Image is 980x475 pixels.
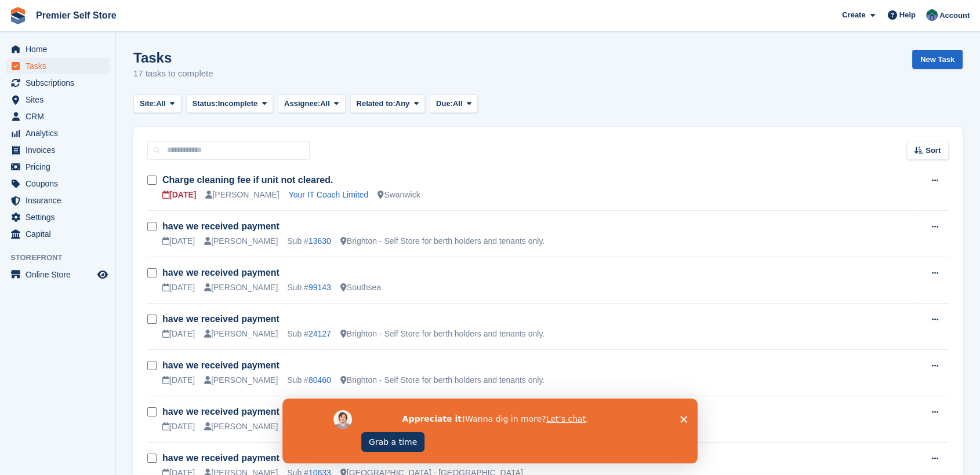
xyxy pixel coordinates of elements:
[204,421,278,433] div: [PERSON_NAME]
[912,50,963,69] a: New Task
[357,98,395,109] span: Related to:
[26,266,95,283] span: Online Store
[6,92,110,108] a: menu
[162,235,195,247] div: [DATE]
[453,98,463,109] span: All
[6,125,110,141] a: menu
[204,282,278,294] div: [PERSON_NAME]
[26,108,95,125] span: CRM
[378,189,420,201] div: Swanwick
[6,209,110,225] a: menu
[204,235,278,247] div: [PERSON_NAME]
[193,98,218,109] span: Status:
[308,236,331,246] a: 13630
[278,94,346,114] button: Assignee: All
[162,328,195,340] div: [DATE]
[926,9,938,21] img: Jo Granger
[340,328,545,340] div: Brighton - Self Store for berth holders and tenants only.
[96,268,110,282] a: Preview store
[899,9,916,21] span: Help
[162,421,195,433] div: [DATE]
[842,9,865,21] span: Create
[340,282,381,294] div: Southsea
[9,7,27,24] img: stora-icon-8386f47178a22dfd0bd8f6a31ec36ba5ce8667c1dd55bd0f319d3a0aa187defe.svg
[26,159,95,175] span: Pricing
[26,176,95,192] span: Coupons
[287,328,331,340] div: Sub #
[162,221,280,231] a: have we received payment
[133,94,182,114] button: Site: All
[204,328,278,340] div: [PERSON_NAME]
[320,98,330,109] span: All
[350,94,425,114] button: Related to: Any
[6,226,110,242] a: menu
[6,142,110,158] a: menu
[6,75,110,91] a: menu
[26,192,95,209] span: Insurance
[26,92,95,108] span: Sites
[162,360,280,370] a: have we received payment
[140,98,156,109] span: Site:
[156,98,166,109] span: All
[6,41,110,57] a: menu
[26,209,95,225] span: Settings
[287,282,331,294] div: Sub #
[205,189,279,201] div: [PERSON_NAME]
[133,50,213,65] h1: Tasks
[6,58,110,74] a: menu
[26,226,95,242] span: Capital
[287,374,331,386] div: Sub #
[162,314,280,324] a: have we received payment
[340,374,545,386] div: Brighton - Self Store for berth holders and tenants only.
[26,125,95,141] span: Analytics
[6,192,110,209] a: menu
[6,108,110,125] a: menu
[340,235,545,247] div: Brighton - Self Store for berth holders and tenants only.
[308,283,331,292] a: 99143
[26,75,95,91] span: Subscriptions
[6,159,110,175] a: menu
[162,374,195,386] div: [DATE]
[204,374,278,386] div: [PERSON_NAME]
[31,6,121,25] a: Premier Self Store
[162,175,333,185] a: Charge cleaning fee if unit not cleared.
[26,58,95,74] span: Tasks
[162,282,195,294] div: [DATE]
[284,98,320,109] span: Assignee:
[6,176,110,192] a: menu
[186,94,273,114] button: Status: Incomplete
[282,399,698,463] iframe: Survey by David from Stora
[289,190,369,199] a: Your IT Coach Limited
[395,98,410,109] span: Any
[26,142,95,158] span: Invoices
[162,268,280,277] a: have we received payment
[162,407,280,416] a: have we received payment
[6,266,110,283] a: menu
[10,252,115,264] span: Storefront
[162,453,280,463] a: have we received payment
[430,94,478,114] button: Due: All
[133,67,213,81] p: 17 tasks to complete
[26,41,95,57] span: Home
[308,329,331,338] a: 24127
[162,189,196,201] div: [DATE]
[308,375,331,385] a: 80460
[218,98,258,109] span: Incomplete
[436,98,453,109] span: Due:
[939,10,970,21] span: Account
[925,145,941,156] span: Sort
[287,235,331,247] div: Sub #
